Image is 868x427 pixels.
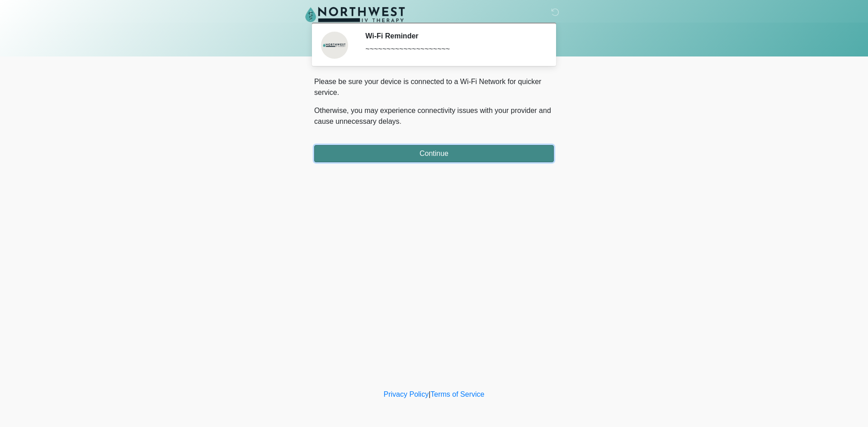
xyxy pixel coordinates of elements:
[314,105,554,127] p: Otherwise, you may experience connectivity issues with your provider and cause unnecessary delays
[400,117,401,125] span: .
[365,44,540,55] div: ~~~~~~~~~~~~~~~~~~~~
[314,145,554,162] button: Continue
[305,7,405,22] img: Northwest IV Therapy Logo
[314,76,554,98] p: Please be sure your device is connected to a Wi-Fi Network for quicker service.
[430,390,484,398] a: Terms of Service
[429,390,430,398] a: |
[321,32,348,59] img: Agent Avatar
[384,390,429,398] a: Privacy Policy
[365,32,540,40] h2: Wi-Fi Reminder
